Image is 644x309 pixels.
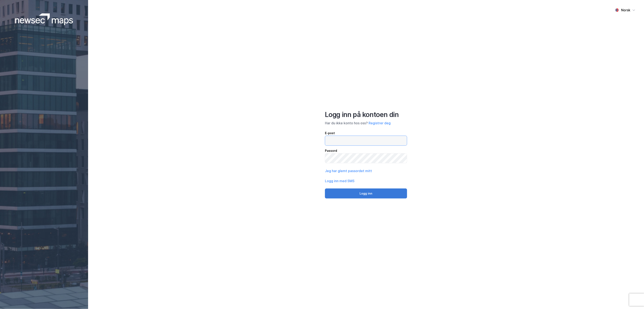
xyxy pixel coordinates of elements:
div: Har du ikke konto hos oss? [325,121,407,126]
button: Logg inn [325,188,407,199]
div: Passord [325,148,407,153]
div: E-post [325,131,407,136]
button: Logg inn med SMS [325,178,355,183]
div: Kontrollprogram for chat [623,289,644,309]
div: Logg inn på kontoen din [325,110,407,119]
img: logoWhite.bf58a803f64e89776f2b079ca2356427.svg [15,13,73,25]
iframe: Chat Widget [623,289,644,309]
button: Jeg har glemt passordet mitt [325,168,372,173]
div: Norsk [621,8,631,13]
button: Registrer deg [369,121,391,126]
